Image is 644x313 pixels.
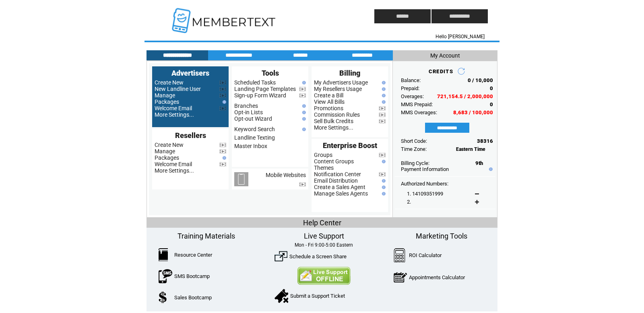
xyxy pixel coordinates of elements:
img: help.gif [380,185,386,189]
a: Mobile Websites [266,172,306,178]
span: Prepaid: [401,85,419,91]
img: AppointmentCalc.png [394,270,407,284]
img: help.gif [380,81,386,84]
img: mobile-websites.png [234,172,248,186]
img: video.png [379,172,386,177]
img: help.gif [300,104,306,108]
span: Billing [339,69,360,77]
span: Eastern Time [456,146,485,152]
a: More Settings... [314,124,353,131]
img: video.png [299,182,306,187]
a: View All Bills [314,99,345,105]
img: video.png [219,93,226,98]
a: Keyword Search [234,126,275,132]
img: help.gif [300,81,306,84]
img: help.gif [300,117,306,121]
span: Resellers [175,131,206,140]
span: Tools [262,69,279,77]
img: help.gif [380,100,386,104]
span: Help Center [303,218,341,227]
span: Advertisers [171,69,209,77]
span: 1. 14109351999 [407,191,443,197]
span: 2. [407,199,411,205]
a: Sales Bootcamp [174,294,212,301]
a: Content Groups [314,158,354,165]
a: Groups [314,152,332,158]
a: Sell Bulk Credits [314,118,353,124]
span: 721,154.5 / 2,000,000 [437,93,493,99]
img: help.gif [380,192,386,196]
img: video.png [219,143,226,147]
span: Billing Cycle: [401,160,429,166]
a: Promotions [314,105,343,111]
a: Create a Bill [314,92,343,99]
span: Overages: [401,93,424,99]
span: Short Code: [401,138,427,144]
span: Balance: [401,77,421,83]
img: help.gif [300,111,306,114]
a: Opt-in Lists [234,109,263,115]
span: Enterprise Boost [323,141,377,150]
a: More Settings... [155,111,194,118]
a: ROI Calculator [409,252,442,258]
span: 38316 [477,138,493,144]
img: video.png [299,87,306,91]
a: Resource Center [174,252,212,258]
img: ResourceCenter.png [159,248,168,261]
a: Create New [155,79,184,86]
span: MMS Prepaid: [401,101,433,107]
span: 8,683 / 100,000 [453,109,493,115]
img: help.gif [380,160,386,163]
img: video.png [379,119,386,124]
a: Manage [155,148,175,154]
img: video.png [219,162,226,167]
a: Notification Center [314,171,361,177]
a: My Advertisers Usage [314,79,368,86]
a: Master Inbox [234,143,267,149]
img: video.png [379,113,386,117]
img: video.png [299,93,306,98]
img: help.gif [487,167,493,171]
a: Create a Sales Agent [314,184,365,190]
span: 9th [475,160,483,166]
img: Contact Us [297,267,351,285]
a: Manage Sales Agents [314,190,368,197]
a: Email Distribution [314,177,358,184]
span: Hello [PERSON_NAME] [436,34,485,39]
img: SupportTicket.png [275,289,288,303]
a: New Landline User [155,86,201,92]
span: CREDITS [429,68,453,74]
span: 0 / 10,000 [468,77,493,83]
span: MMS Overages: [401,109,437,115]
a: Sign-up Form Wizard [234,92,286,99]
a: Manage [155,92,175,99]
a: Create New [155,142,184,148]
img: ScreenShare.png [275,250,287,263]
a: Landline Texting [234,134,275,141]
a: Landing Page Templates [234,86,296,92]
a: Scheduled Tasks [234,79,276,86]
span: 0 [490,101,493,107]
img: Calculator.png [394,248,406,262]
img: video.png [219,149,226,154]
span: Authorized Numbers: [401,181,448,187]
span: 0 [490,85,493,91]
img: video.png [219,87,226,91]
a: Welcome Email [155,161,192,167]
a: Packages [155,99,179,105]
a: Opt-out Wizard [234,115,272,122]
img: SMSBootcamp.png [159,269,172,283]
a: Welcome Email [155,105,192,111]
span: Time Zone: [401,146,427,152]
img: help.gif [380,87,386,91]
span: My Account [430,52,460,59]
a: Themes [314,165,334,171]
a: Branches [234,103,258,109]
a: Schedule a Screen Share [289,253,347,259]
a: Commission Rules [314,111,360,118]
span: Mon - Fri 9:00-5:00 Eastern [295,242,353,248]
a: SMS Bootcamp [174,273,210,279]
a: Packages [155,154,179,161]
a: Submit a Support Ticket [290,293,345,299]
img: video.png [379,106,386,111]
